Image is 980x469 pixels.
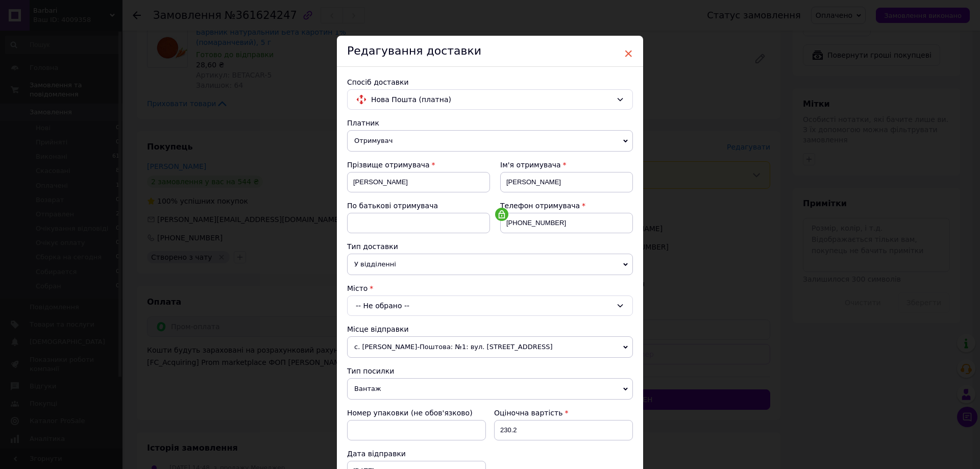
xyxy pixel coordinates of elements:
[347,77,633,87] div: Спосіб доставки
[347,202,438,210] span: По батькові отримувача
[500,202,580,210] span: Телефон отримувача
[494,408,633,418] div: Оціночна вартість
[347,336,633,358] span: с. [PERSON_NAME]-Поштова: №1: вул. [STREET_ADDRESS]
[347,449,486,459] div: Дата відправки
[347,367,394,375] span: Тип посилки
[624,45,633,62] span: ×
[347,161,430,169] span: Прізвище отримувача
[347,242,398,251] span: Тип доставки
[500,161,561,169] span: Ім'я отримувача
[347,378,633,400] span: Вантаж
[337,36,643,67] div: Редагування доставки
[347,130,633,152] span: Отримувач
[347,119,379,127] span: Платник
[371,94,612,105] span: Нова Пошта (платна)
[347,254,633,275] span: У відділенні
[347,283,633,293] div: Місто
[500,213,633,233] input: +380
[347,408,486,418] div: Номер упаковки (не обов'язково)
[347,325,409,333] span: Місце відправки
[347,295,633,316] div: -- Не обрано --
